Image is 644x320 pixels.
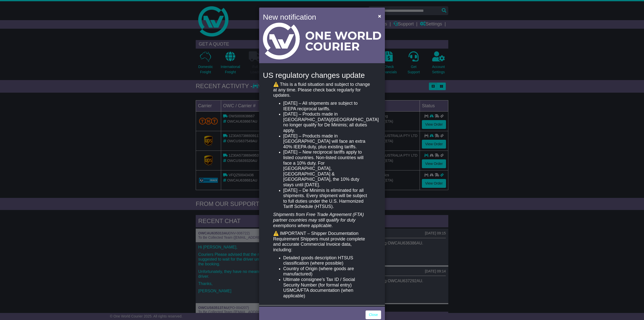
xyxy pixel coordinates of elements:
li: Country of Origin (where goods are manufactured) [283,266,371,277]
li: Detailed goods description HTSUS classification (where possible) [283,255,371,266]
li: [DATE] – De Minimis is eliminated for all shipments. Every shipment will be subject to full dutie... [283,188,371,209]
li: [DATE] – Products made in [GEOGRAPHIC_DATA] will face an extra 40% IEEPA duty, plus existing tari... [283,133,371,150]
h4: US regulatory changes update [263,71,381,79]
span: × [378,13,381,19]
li: [DATE] – New reciprocal tariffs apply to listed countries. Non-listed countries will face a 10% d... [283,150,371,188]
img: Light [263,23,381,59]
p: ⚠️ This is a fluid situation and subject to change at any time. Please check back regularly for u... [273,82,371,98]
em: Shipments from Free Trade Agreement (FTA) partner countries may still qualify for duty exemptions... [273,212,364,228]
li: [DATE] – Products made in [GEOGRAPHIC_DATA]/[GEOGRAPHIC_DATA] no longer qualify for De Minimis; a... [283,112,371,133]
li: Ultimate consignee’s Tax ID / Social Security Number (for formal entry) USMCA/FTA documentation (... [283,277,371,299]
li: [DATE] – All shipments are subject to IEEPA reciprocal tariffs. [283,101,371,112]
h4: New notification [263,11,371,23]
button: Close [376,11,384,21]
a: Close [366,310,381,319]
p: ⚠️ IMPORTANT – Shipper Documentation Requirement Shippers must provide complete and accurate Comm... [273,231,371,253]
